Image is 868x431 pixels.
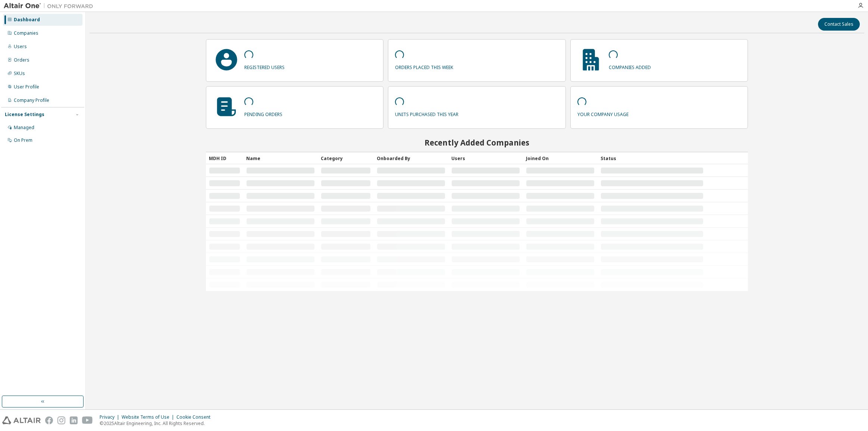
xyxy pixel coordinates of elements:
div: Privacy [100,414,122,420]
p: pending orders [244,109,282,118]
div: License Settings [5,112,44,118]
img: instagram.svg [57,416,65,424]
div: User Profile [14,84,39,90]
img: facebook.svg [45,416,53,424]
div: Orders [14,57,29,63]
img: Altair One [4,2,97,10]
div: MDH ID [209,152,240,164]
img: altair_logo.svg [2,416,41,424]
h2: Recently Added Companies [206,138,748,147]
img: linkedin.svg [70,416,78,424]
div: Onboarded By [377,152,445,164]
div: Status [601,152,704,164]
p: © 2025 Altair Engineering, Inc. All Rights Reserved. [100,420,215,427]
div: Companies [14,30,38,36]
div: Company Profile [14,97,49,103]
img: youtube.svg [82,416,93,424]
div: Users [14,44,27,50]
div: Users [451,152,520,164]
p: units purchased this year [395,109,458,118]
div: Name [246,152,315,164]
div: SKUs [14,71,25,76]
div: Website Terms of Use [122,414,176,420]
p: registered users [244,62,285,71]
p: orders placed this week [395,62,453,71]
p: your company usage [577,109,629,118]
div: Category [321,152,371,164]
div: On Prem [14,137,32,143]
button: Contact Sales [818,18,860,31]
div: Joined On [526,152,595,164]
div: Cookie Consent [176,414,215,420]
p: companies added [609,62,651,71]
div: Dashboard [14,17,40,23]
div: Managed [14,125,34,131]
